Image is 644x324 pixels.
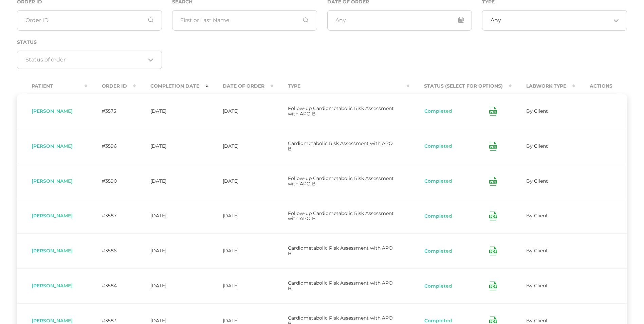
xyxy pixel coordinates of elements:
span: By Client [526,248,548,254]
span: By Client [526,108,548,114]
button: Completed [424,213,453,220]
td: #3587 [87,199,136,234]
button: Completed [424,178,453,185]
input: Search for option [25,56,146,63]
span: [PERSON_NAME] [32,178,73,184]
th: Type : activate to sort column ascending [273,78,409,94]
td: [DATE] [208,233,273,268]
td: [DATE] [208,199,273,234]
td: #3584 [87,268,136,303]
span: Cardiometabolic Risk Assessment with APO B [288,280,393,291]
td: [DATE] [136,129,208,164]
span: [PERSON_NAME] [32,283,73,289]
input: First or Last Name [172,10,317,31]
span: Follow-up Cardiometabolic Risk Assessment with APO B [288,210,394,222]
span: [PERSON_NAME] [32,248,73,254]
td: [DATE] [136,268,208,303]
th: Actions [575,78,627,94]
button: Completed [424,283,453,290]
th: Labwork Type : activate to sort column ascending [512,78,575,94]
th: Order ID : activate to sort column ascending [87,78,136,94]
td: #3590 [87,164,136,199]
button: Completed [424,248,453,255]
td: [DATE] [208,129,273,164]
label: Status [17,39,37,45]
span: [PERSON_NAME] [32,143,73,149]
span: Cardiometabolic Risk Assessment with APO B [288,140,393,152]
th: Completion Date : activate to sort column ascending [136,78,208,94]
td: [DATE] [208,268,273,303]
span: [PERSON_NAME] [32,318,73,324]
span: By Client [526,143,548,149]
span: By Client [526,283,548,289]
button: Completed [424,108,453,115]
span: Follow-up Cardiometabolic Risk Assessment with APO B [288,105,394,117]
span: Cardiometabolic Risk Assessment with APO B [288,245,393,256]
span: [PERSON_NAME] [32,108,73,114]
span: By Client [526,213,548,219]
span: By Client [526,178,548,184]
td: [DATE] [136,233,208,268]
input: Search for option [501,17,611,24]
span: Follow-up Cardiometabolic Risk Assessment with APO B [288,175,394,187]
input: Any [327,10,472,31]
button: Completed [424,143,453,150]
span: Any [491,17,501,24]
td: #3596 [87,129,136,164]
th: Status (Select for Options) : activate to sort column ascending [409,78,512,94]
td: [DATE] [136,199,208,234]
span: [PERSON_NAME] [32,213,73,219]
td: #3586 [87,233,136,268]
td: [DATE] [136,94,208,129]
div: Search for option [17,51,162,69]
td: [DATE] [208,94,273,129]
td: [DATE] [136,164,208,199]
th: Patient : activate to sort column ascending [17,78,87,94]
th: Date Of Order : activate to sort column ascending [208,78,273,94]
span: By Client [526,318,548,324]
input: Order ID [17,10,162,31]
div: Search for option [482,10,627,31]
td: #3575 [87,94,136,129]
td: [DATE] [208,164,273,199]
